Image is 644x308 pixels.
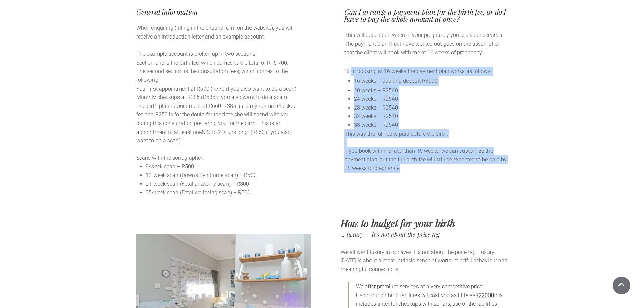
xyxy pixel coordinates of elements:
[136,24,300,41] p: When enquiring (filling in the enquiry form on the website), you will receive an introduction let...
[354,76,508,86] li: 16 weeks – booking deposit R3000
[136,68,288,83] span: The second section is the consultation fees, which comes to the following:
[136,153,300,162] p: Scans with the sonographer:
[354,121,508,129] li: 38 weeks – R2540
[341,248,508,274] p: We all want luxury in our lives. It’s not about the price tag. Luxury [DATE] is about a more intr...
[475,292,494,299] span: R22000
[136,50,300,58] p: The example account is broken up in two sections.
[344,147,508,173] p: If you book with me later than 16 weeks, we can customize the payment plan, but the full birth fe...
[344,8,508,22] h4: Can I arrange a payment plan for the birth fee, or do I have to pay the whole amount at once?
[136,8,300,15] h4: General information
[136,93,300,102] p: Monthly checkups at R385 (R585 if you also want to do a scan)
[146,188,300,197] li: 35-week scan (Fetal wellbeing scan) – R500
[344,67,508,76] p: So, if booking at 16 weeks the payment plan works as follows:
[136,85,300,93] p: Your first appointment at R570 (R770 if you also want to do a scan)
[356,282,503,291] p: We offer premium services at a very competitive price.
[136,102,300,145] p: The birth plan appointment at R660: R385 as is my normal checkup fee and R250 is for the doula fo...
[613,277,630,294] a: Scroll To Top
[341,217,455,229] span: How to budget for your birth
[344,31,508,40] p: This will depend on when in your pregnancy you book our services.
[146,180,300,188] li: 21-week scan (Fetal anatomy scan) – R800
[136,60,288,66] span: Section one is the birth fee, which comes to the total of R15 700.
[354,112,508,121] li: 32 weeks – R2540
[354,95,508,103] li: 24 weeks – R2540
[354,86,508,95] li: 20 weeks – R2540
[344,129,508,138] p: This way the full fee is paid before the birth.
[341,231,508,237] h5: ... luxury – It’s not about the price tag
[354,103,508,112] li: 28 weeks – R2540
[146,171,300,180] li: 13-week scan (Down’s Syndrome scan) – R500
[146,162,300,171] li: 8-week scan – R500
[344,40,508,57] p: The payment plan that I have worked out goes on the assumption that the client will book with me ...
